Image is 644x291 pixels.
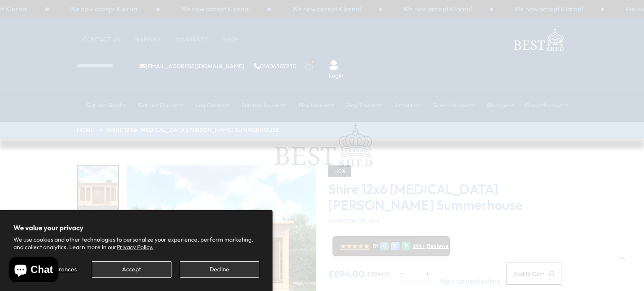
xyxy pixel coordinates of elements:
[180,261,259,278] button: Decline
[117,243,153,251] a: Privacy Policy.
[7,257,60,284] inbox-online-store-chat: Shopify online store chat
[92,261,171,278] button: Accept
[13,224,259,232] h2: We value your privacy
[13,236,259,251] p: We use cookies and other technologies to personalize your experience, perform marketing, and coll...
